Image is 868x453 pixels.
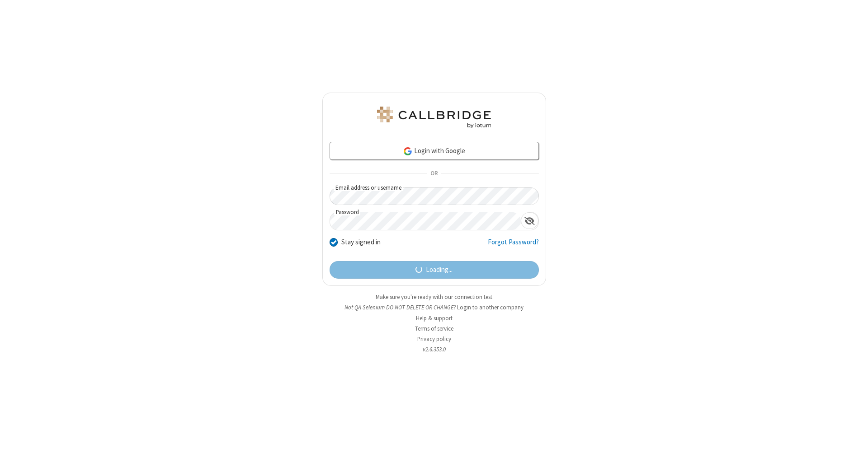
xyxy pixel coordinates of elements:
label: Stay signed in [341,237,381,248]
a: Login with Google [330,142,539,160]
a: Privacy policy [417,335,451,343]
input: Email address or username [330,187,539,205]
img: google-icon.png [403,146,413,156]
a: Help & support [416,314,453,322]
span: OR [427,168,441,180]
iframe: Chat [845,430,861,447]
div: Show password [521,212,538,229]
input: Password [330,212,521,230]
li: v2.6.353.0 [322,345,546,354]
a: Make sure you're ready with our connection test [376,293,492,301]
a: Forgot Password? [488,237,539,254]
span: Loading... [426,265,453,275]
li: Not QA Selenium DO NOT DELETE OR CHANGE? [322,303,546,312]
img: QA Selenium DO NOT DELETE OR CHANGE [375,107,493,128]
button: Login to another company [457,303,524,312]
button: Loading... [330,261,539,279]
a: Terms of service [415,325,453,332]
